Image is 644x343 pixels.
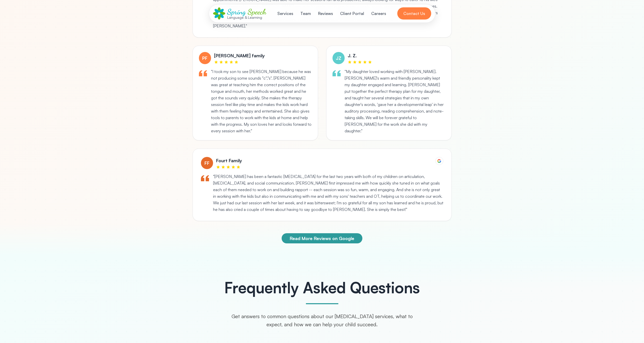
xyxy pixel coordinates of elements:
span: Spring [227,7,246,16]
button: Contact Us [397,7,431,20]
span: Get answers to common questions about our [MEDICAL_DATA] services, what to expect, and how we can... [232,313,413,328]
span: "[PERSON_NAME] has been a fantastic [MEDICAL_DATA] for the last two years with both of my childre... [213,173,443,213]
div: [PERSON_NAME] family [214,52,265,59]
span: "I took my son to see [PERSON_NAME] because he was not producing some sounds "c","s". [PERSON_NAM... [211,68,312,134]
button: Read More Reviews on Google [282,233,362,243]
span: "My daughter loved working with [PERSON_NAME]. [PERSON_NAME]'s warm and friendly personality kept... [345,68,445,134]
div: J. Z. [348,52,373,59]
button: Team [297,8,314,19]
button: Services [274,8,296,19]
div: Language & Learning [227,15,266,19]
div: Fourt Family [216,157,242,164]
button: Client Portal [337,8,367,19]
div: PF [199,52,211,64]
div: JZ [333,52,345,64]
button: Reviews [315,8,336,19]
div: FF [201,157,213,169]
span: Speech [248,7,266,16]
h2: Frequently Asked Questions [201,280,444,295]
button: Careers [368,8,389,19]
